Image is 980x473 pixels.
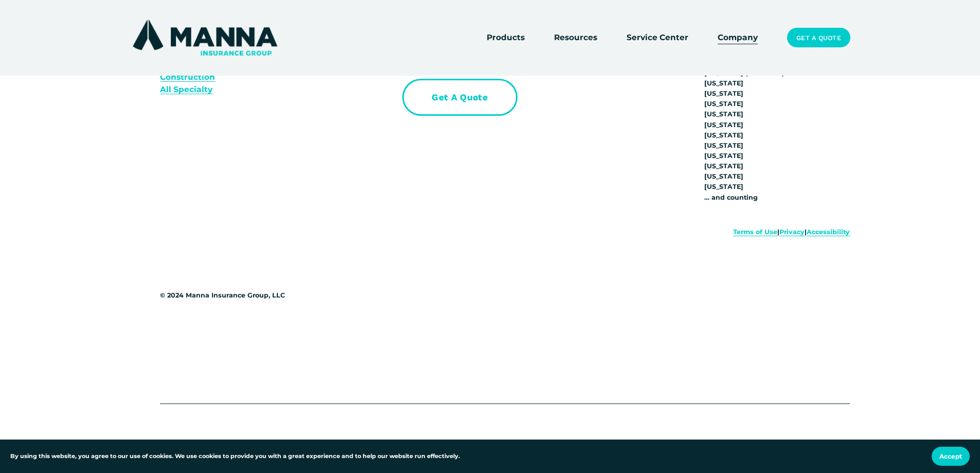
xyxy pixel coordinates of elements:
[402,79,518,115] a: Get a Quote
[753,69,785,77] strong: 0K93930)
[160,1,239,13] a: Employee Benefits
[704,37,850,203] p: Licensed in: [US_STATE] [US_STATE] [US_STATE] (# [US_STATE] [US_STATE] [US_STATE] [US_STATE] [US...
[160,58,182,71] a: Farm
[932,447,970,466] button: Accept
[487,31,525,44] span: Products
[487,30,525,45] a: folder dropdown
[160,71,215,84] a: Construction
[130,17,280,58] img: Manna Insurance Group
[160,83,212,96] a: All Specialty
[160,45,275,96] p: Specialty
[674,227,850,237] p: | |
[939,452,962,460] span: Accept
[554,30,597,45] a: folder dropdown
[160,290,336,301] p: © 2024 Manna Insurance Group, LLC
[787,28,850,47] a: Get a Quote
[718,30,758,45] a: Company
[779,227,805,237] a: Privacy
[402,15,608,45] p: Find out what it’s like to be #MannaFam:
[10,452,460,461] p: By using this website, you agree to our use of cookies. We use cookies to provide you with a grea...
[733,227,777,237] a: Terms of Use
[807,227,850,237] a: Accessibility
[627,30,688,45] a: Service Center
[160,13,239,26] a: Voluntary Benefits
[554,31,597,44] span: Resources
